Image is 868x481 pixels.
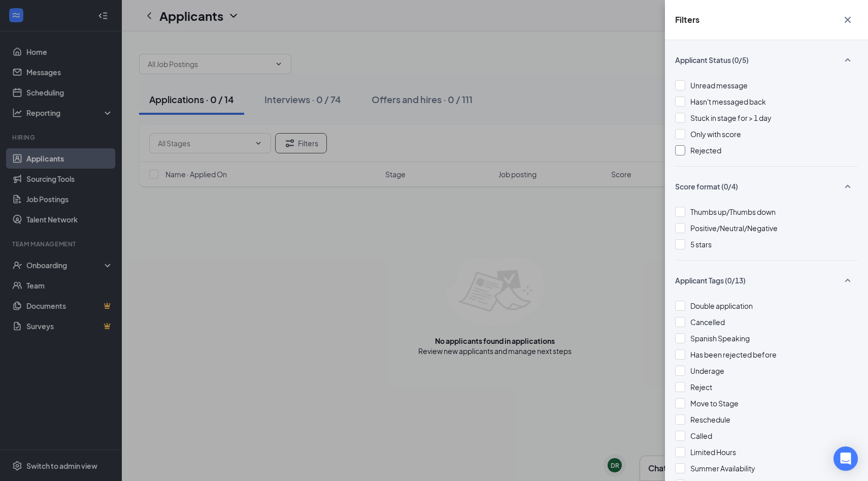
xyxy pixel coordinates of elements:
span: Move to Stage [690,399,739,408]
span: Positive/Neutral/Negative [690,223,778,233]
svg: Cross [842,14,854,26]
button: SmallChevronUp [838,50,858,70]
span: 5 stars [690,240,712,249]
span: Cancelled [690,317,725,327]
button: Cross [838,10,858,29]
svg: SmallChevronUp [842,274,854,286]
button: SmallChevronUp [838,177,858,196]
span: Limited Hours [690,447,736,457]
span: Double application [690,301,753,310]
span: Called [690,431,712,440]
span: Rejected [690,146,721,155]
span: Reject [690,382,712,392]
h5: Filters [675,14,699,25]
span: Has been rejected before [690,350,777,359]
span: Score format (0/4) [675,181,738,191]
button: SmallChevronUp [838,271,858,290]
span: Underage [690,366,724,375]
span: Summer Availability [690,464,755,473]
svg: SmallChevronUp [842,54,854,66]
div: Open Intercom Messenger [833,446,858,471]
span: Only with score [690,130,741,139]
span: Spanish Speaking [690,334,750,343]
span: Reschedule [690,415,730,424]
span: Applicant Tags (0/13) [675,275,746,285]
span: Unread message [690,81,748,90]
span: Applicant Status (0/5) [675,55,749,65]
span: Thumbs up/Thumbs down [690,207,776,216]
svg: SmallChevronUp [842,180,854,193]
span: Hasn't messaged back [690,97,766,106]
span: Stuck in stage for > 1 day [690,113,772,122]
